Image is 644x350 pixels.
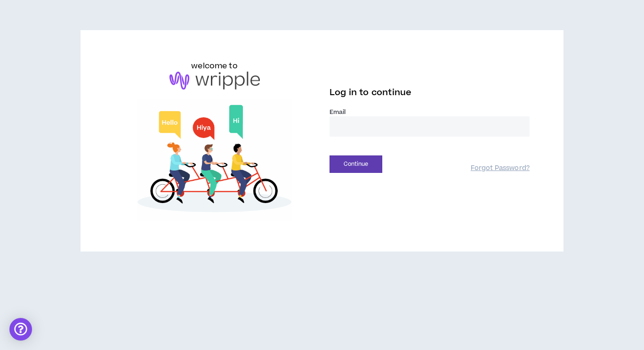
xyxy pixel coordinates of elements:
[9,318,32,341] div: Open Intercom Messenger
[330,155,382,173] button: Continue
[114,99,314,221] img: Welcome to Wripple
[169,72,260,90] img: logo-brand.png
[330,108,530,116] label: Email
[471,164,530,173] a: Forgot Password?
[330,87,411,98] span: Log in to continue
[191,60,238,72] h6: welcome to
